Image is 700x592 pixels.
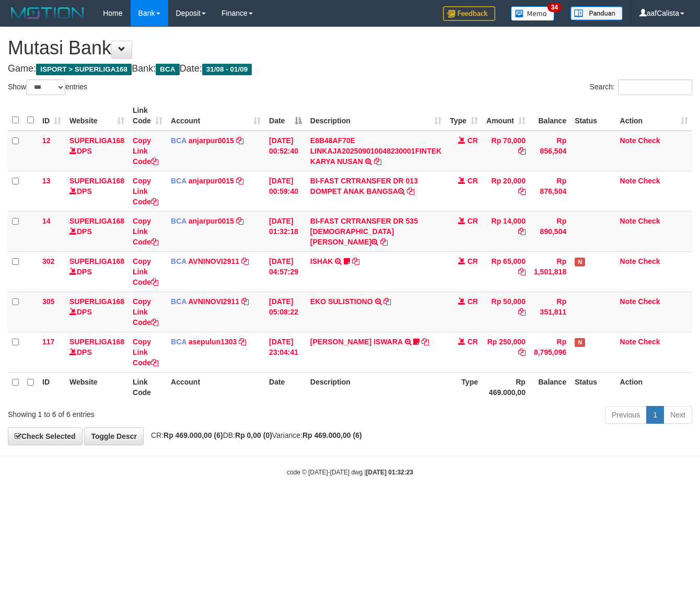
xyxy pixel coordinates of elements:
[575,258,585,266] span: Has Note
[129,372,167,402] th: Link Code
[468,217,478,225] span: CR
[42,338,54,346] span: 117
[302,431,362,439] strong: Rp 469.000,00 (6)
[69,217,124,225] a: SUPERLIGA168
[620,297,636,306] a: Note
[422,338,429,346] a: Copy DIONYSIUS ISWARA to clipboard
[8,64,692,74] h4: Game: Bank: Date:
[42,297,54,306] span: 305
[188,257,239,265] a: AVNINOVI2911
[310,297,373,306] a: EKO SULISTIONO
[171,257,186,265] span: BCA
[482,171,530,211] td: Rp 20,000
[265,251,306,292] td: [DATE] 04:57:29
[310,136,441,166] a: E8B48AF70E LINKAJA202509010048230001FINTEK KARYA NUSAN
[164,431,223,439] strong: Rp 469.000,00 (6)
[374,157,381,166] a: Copy E8B48AF70E LINKAJA202509010048230001FINTEK KARYA NUSAN to clipboard
[511,6,555,21] img: Button%20Memo.svg
[8,5,87,21] img: MOTION_logo.png
[310,257,333,265] a: ISHAK
[530,211,570,251] td: Rp 890,504
[65,332,129,372] td: DPS
[38,101,65,131] th: ID: activate to sort column ascending
[446,101,482,131] th: Type: activate to sort column ascending
[133,136,158,166] a: Copy Link Code
[36,64,132,75] span: ISPORT > SUPERLIGA168
[530,251,570,292] td: Rp 1,501,818
[638,217,660,225] a: Check
[171,177,186,185] span: BCA
[530,332,570,372] td: Rp 8,795,096
[530,171,570,211] td: Rp 876,504
[65,211,129,251] td: DPS
[518,227,526,236] a: Copy Rp 14,000 to clipboard
[482,372,530,402] th: Rp 469.000,00
[167,372,265,402] th: Account
[518,187,526,195] a: Copy Rp 20,000 to clipboard
[310,338,403,346] a: [PERSON_NAME] ISWARA
[265,101,306,131] th: Date: activate to sort column descending
[156,64,179,75] span: BCA
[620,177,636,185] a: Note
[287,469,413,476] small: code © [DATE]-[DATE] dwg |
[241,297,249,306] a: Copy AVNINOVI2911 to clipboard
[235,431,272,439] strong: Rp 0,00 (0)
[236,136,243,145] a: Copy anjarpur0015 to clipboard
[663,406,692,424] a: Next
[306,101,446,131] th: Description: activate to sort column ascending
[306,211,446,251] td: BI-FAST CRTRANSFER DR 535 [DEMOGRAPHIC_DATA][PERSON_NAME]
[26,79,65,95] select: Showentries
[69,297,124,306] a: SUPERLIGA168
[482,292,530,332] td: Rp 50,000
[65,292,129,332] td: DPS
[518,147,526,155] a: Copy Rp 70,000 to clipboard
[638,136,660,145] a: Check
[69,257,124,265] a: SUPERLIGA168
[202,64,252,75] span: 31/08 - 01/09
[189,177,234,185] a: anjarpur0015
[236,177,243,185] a: Copy anjarpur0015 to clipboard
[84,427,144,445] a: Toggle Descr
[646,406,664,424] a: 1
[265,372,306,402] th: Date
[171,338,186,346] span: BCA
[570,6,623,20] img: panduan.png
[133,297,158,327] a: Copy Link Code
[42,257,54,265] span: 302
[171,297,186,306] span: BCA
[570,101,615,131] th: Status
[620,217,636,225] a: Note
[189,338,237,346] a: asepulun1303
[8,427,83,445] a: Check Selected
[530,292,570,332] td: Rp 351,811
[620,338,636,346] a: Note
[468,297,478,306] span: CR
[620,257,636,265] a: Note
[638,338,660,346] a: Check
[530,131,570,171] td: Rp 856,504
[482,251,530,292] td: Rp 65,000
[383,297,391,306] a: Copy EKO SULISTIONO to clipboard
[133,177,158,206] a: Copy Link Code
[65,251,129,292] td: DPS
[265,292,306,332] td: [DATE] 05:08:22
[306,372,446,402] th: Description
[468,136,478,145] span: CR
[42,136,51,145] span: 12
[620,136,636,145] a: Note
[352,257,359,265] a: Copy ISHAK to clipboard
[65,131,129,171] td: DPS
[133,257,158,286] a: Copy Link Code
[575,338,585,347] span: Has Note
[590,79,692,95] label: Search:
[482,211,530,251] td: Rp 14,000
[146,431,362,439] span: CR: DB: Variance:
[65,372,129,402] th: Website
[482,101,530,131] th: Amount: activate to sort column ascending
[265,131,306,171] td: [DATE] 00:52:40
[188,297,239,306] a: AVNINOVI2911
[8,79,87,95] label: Show entries
[482,332,530,372] td: Rp 250,000
[239,338,246,346] a: Copy asepulun1303 to clipboard
[638,257,660,265] a: Check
